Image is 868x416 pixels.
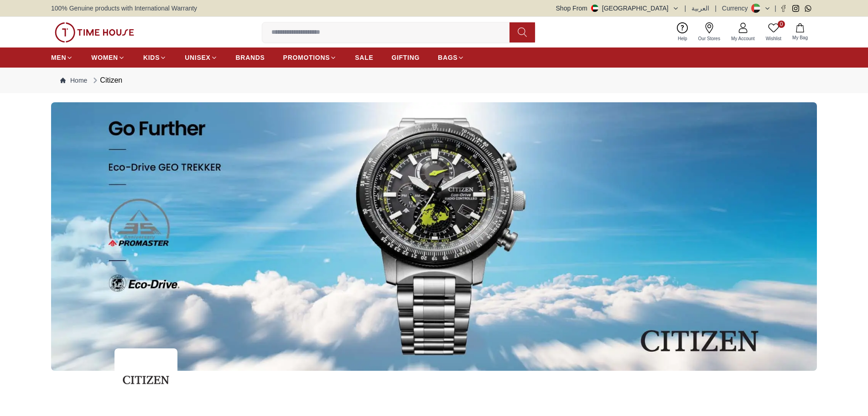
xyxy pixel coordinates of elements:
[693,21,726,44] a: Our Stores
[805,5,811,12] a: Whatsapp
[715,4,717,13] span: |
[774,4,776,13] span: |
[695,35,724,42] span: Our Stores
[778,21,785,28] span: 0
[391,53,420,62] span: GIFTING
[722,4,752,13] div: Currency
[556,4,679,13] button: Shop From[GEOGRAPHIC_DATA]
[51,49,73,66] a: MEN
[438,53,457,62] span: BAGS
[591,5,598,12] img: United Arab Emirates
[283,49,337,66] a: PROMOTIONS
[236,53,265,62] span: BRANDS
[674,35,691,42] span: Help
[691,4,709,13] button: العربية
[91,75,122,86] div: Citizen
[762,35,785,42] span: Wishlist
[728,35,759,42] span: My Account
[672,21,693,44] a: Help
[792,5,799,12] a: Instagram
[780,5,787,12] a: Facebook
[51,102,817,371] img: ...
[787,21,813,43] button: My Bag
[185,49,217,66] a: UNISEX
[355,49,373,66] a: SALE
[60,76,87,85] a: Home
[114,348,177,411] img: ...
[236,49,265,66] a: BRANDS
[91,49,125,66] a: WOMEN
[51,68,817,93] nav: Breadcrumb
[685,4,686,13] span: |
[185,53,210,62] span: UNISEX
[760,21,787,44] a: 0Wishlist
[143,53,160,62] span: KIDS
[143,49,166,66] a: KIDS
[55,22,134,42] img: ...
[51,53,66,62] span: MEN
[391,49,420,66] a: GIFTING
[438,49,464,66] a: BAGS
[51,4,197,13] span: 100% Genuine products with International Warranty
[91,53,118,62] span: WOMEN
[789,34,811,41] span: My Bag
[355,53,373,62] span: SALE
[283,53,330,62] span: PROMOTIONS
